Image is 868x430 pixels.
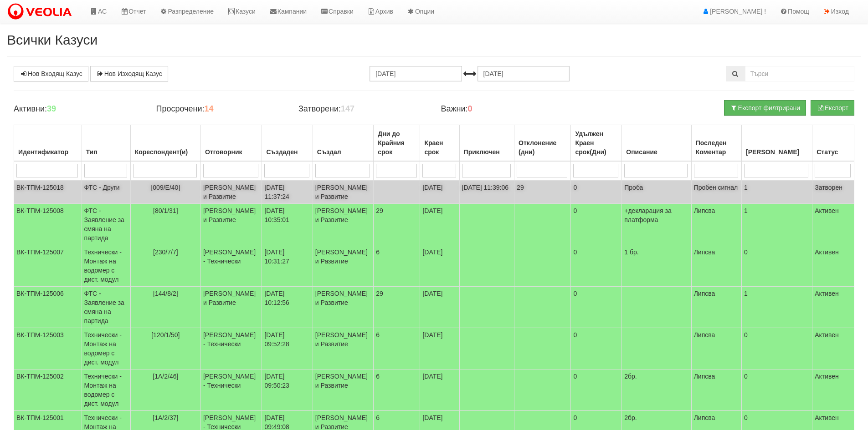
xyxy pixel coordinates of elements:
[624,206,688,224] p: +декларация за платформа
[459,180,514,204] td: [DATE] 11:39:06
[812,204,854,245] td: Активен
[14,287,82,328] td: ВК-ТПМ-125006
[622,125,691,162] th: Описание: No sort applied, activate to apply an ascending sort
[812,180,854,204] td: Затворен
[90,66,168,81] a: Нов Изходящ Казус
[14,328,82,369] td: ВК-ТПМ-125003
[200,369,262,411] td: [PERSON_NAME] - Технически
[376,207,383,214] span: 29
[200,287,262,328] td: [PERSON_NAME] и Развитие
[341,104,354,113] b: 147
[420,328,459,369] td: [DATE]
[812,245,854,287] td: Активен
[694,184,738,191] span: Пробен сигнал
[376,248,380,256] span: 6
[694,290,715,297] span: Липсва
[7,32,861,47] h2: Всички Казуси
[313,180,373,204] td: [PERSON_NAME] и Развитие
[82,125,130,162] th: Тип: No sort applied, activate to apply an ascending sort
[724,100,806,116] button: Експорт филтрирани
[441,105,569,114] h4: Важни:
[694,248,715,256] span: Липсва
[459,125,514,162] th: Приключен: No sort applied, activate to apply an ascending sort
[262,125,313,162] th: Създаден: No sort applied, activate to apply an ascending sort
[741,180,812,204] td: 1
[694,373,715,380] span: Липсва
[313,369,373,411] td: [PERSON_NAME] и Развитие
[420,287,459,328] td: [DATE]
[571,180,622,204] td: 0
[694,207,715,214] span: Липсва
[624,413,688,422] p: 2бр.
[262,287,313,328] td: [DATE] 10:12:56
[262,204,313,245] td: [DATE] 10:35:01
[741,125,812,162] th: Брой Файлове: No sort applied, activate to apply an ascending sort
[741,245,812,287] td: 0
[812,328,854,369] td: Активен
[130,125,200,162] th: Кореспондент(и): No sort applied, activate to apply an ascending sort
[82,287,130,328] td: ФТС - Заявление за смяна на партида
[694,331,715,339] span: Липсва
[315,146,371,158] div: Създал
[468,104,473,113] b: 0
[624,146,688,158] div: Описание
[262,328,313,369] td: [DATE] 09:52:28
[571,245,622,287] td: 0
[82,180,130,204] td: ФТС - Други
[200,204,262,245] td: [PERSON_NAME] и Развитие
[151,184,180,191] span: [009/Е/40]
[153,373,178,380] span: [1А/2/46]
[82,245,130,287] td: Технически - Монтаж на водомер с дист. модул
[16,146,79,158] div: Идентификатор
[14,105,142,114] h4: Активни:
[376,290,383,297] span: 29
[204,104,213,113] b: 14
[624,248,688,257] p: 1 бр.
[741,328,812,369] td: 0
[374,125,420,162] th: Дни до Крайния срок: No sort applied, activate to apply an ascending sort
[624,372,688,381] p: 2бр.
[262,245,313,287] td: [DATE] 10:31:27
[811,100,854,116] button: Експорт
[812,287,854,328] td: Активен
[420,180,459,204] td: [DATE]
[262,369,313,411] td: [DATE] 09:50:23
[376,414,380,421] span: 6
[14,204,82,245] td: ВК-ТПМ-125008
[514,180,571,204] td: 29
[422,137,457,158] div: Краен срок
[573,127,619,158] div: Удължен Краен срок(Дни)
[517,137,568,158] div: Отклонение (дни)
[14,66,88,81] a: Нов Входящ Казус
[741,204,812,245] td: 1
[14,369,82,411] td: ВК-ТПМ-125002
[571,328,622,369] td: 0
[153,248,178,256] span: [230/7/7]
[313,125,373,162] th: Създал: No sort applied, activate to apply an ascending sort
[514,125,571,162] th: Отклонение (дни): No sort applied, activate to apply an ascending sort
[571,287,622,328] td: 0
[420,245,459,287] td: [DATE]
[741,287,812,328] td: 1
[745,66,854,81] input: Търсене по Идентификатор, Бл/Вх/Ап, Тип, Описание, Моб. Номер, Имейл, Файл, Коментар,
[133,146,198,158] div: Кореспондент(и)
[691,125,741,162] th: Последен Коментар: No sort applied, activate to apply an ascending sort
[376,127,417,158] div: Дни до Крайния срок
[203,146,259,158] div: Отговорник
[741,369,812,411] td: 0
[153,290,178,297] span: [144/8/2]
[82,328,130,369] td: Технически - Монтаж на водомер с дист. модул
[812,125,854,162] th: Статус: No sort applied, activate to apply an ascending sort
[624,183,688,192] p: Проба
[313,328,373,369] td: [PERSON_NAME] и Развитие
[153,414,178,421] span: [1А/2/37]
[313,204,373,245] td: [PERSON_NAME] и Развитие
[815,146,852,158] div: Статус
[200,245,262,287] td: [PERSON_NAME] - Технически
[298,105,427,114] h4: Затворени:
[376,373,380,380] span: 6
[7,2,76,21] img: VeoliaLogo.png
[420,125,459,162] th: Краен срок: No sort applied, activate to apply an ascending sort
[14,245,82,287] td: ВК-ТПМ-125007
[420,369,459,411] td: [DATE]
